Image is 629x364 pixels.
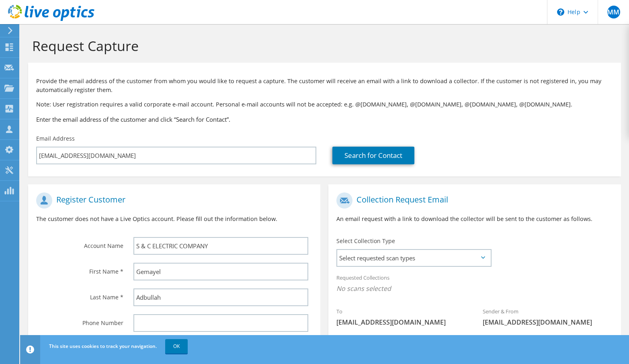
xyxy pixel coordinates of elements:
div: Requested Collections [328,269,621,299]
label: Email Address [36,135,75,143]
h1: Register Customer [36,192,308,209]
label: Account Name [36,237,123,250]
span: This site uses cookies to track your navigation. [49,343,157,350]
span: [EMAIL_ADDRESS][DOMAIN_NAME] [483,318,613,327]
p: Provide the email address of the customer from whom you would like to request a capture. The cust... [36,77,613,94]
span: No scans selected [336,284,613,293]
h3: Enter the email address of the customer and click “Search for Contact”. [36,115,613,124]
h1: Collection Request Email [336,192,609,209]
div: Sender & From [475,303,621,331]
h1: Request Capture [32,37,613,54]
p: The customer does not have a Live Optics account. Please fill out the information below. [36,215,312,223]
span: [EMAIL_ADDRESS][DOMAIN_NAME] [336,318,467,327]
p: An email request with a link to download the collector will be sent to the customer as follows. [336,215,613,223]
svg: \n [557,8,564,16]
label: Select Collection Type [336,237,395,245]
label: First Name * [36,263,123,276]
span: MM [607,6,620,18]
div: To [328,303,475,331]
a: OK [165,339,188,354]
a: Search for Contact [332,147,414,164]
p: Note: User registration requires a valid corporate e-mail account. Personal e-mail accounts will ... [36,100,613,109]
label: Phone Number [36,314,123,327]
label: Last Name * [36,288,123,301]
span: Select requested scan types [337,250,490,266]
